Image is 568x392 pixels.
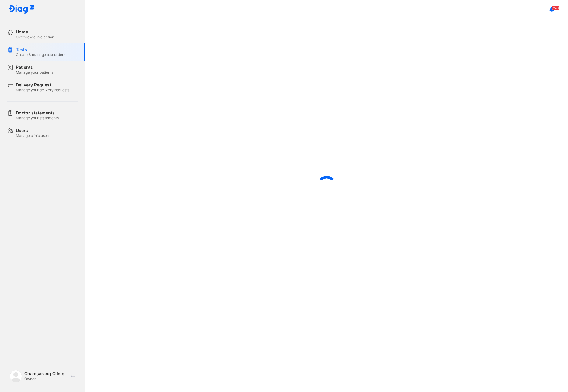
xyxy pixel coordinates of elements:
[16,110,59,116] div: Doctor statements
[10,370,22,382] img: logo
[16,70,53,75] div: Manage your patients
[552,6,559,10] span: 240
[16,35,54,40] div: Overview clinic action
[16,47,65,52] div: Tests
[9,5,35,14] img: logo
[16,82,69,88] div: Delivery Request
[24,376,68,381] div: Owner
[16,88,69,93] div: Manage your delivery requests
[16,133,50,138] div: Manage clinic users
[16,116,59,121] div: Manage your statements
[16,52,65,57] div: Create & manage test orders
[16,128,50,133] div: Users
[24,371,68,376] div: Chamsarang Clinic
[16,65,53,70] div: Patients
[16,29,54,35] div: Home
